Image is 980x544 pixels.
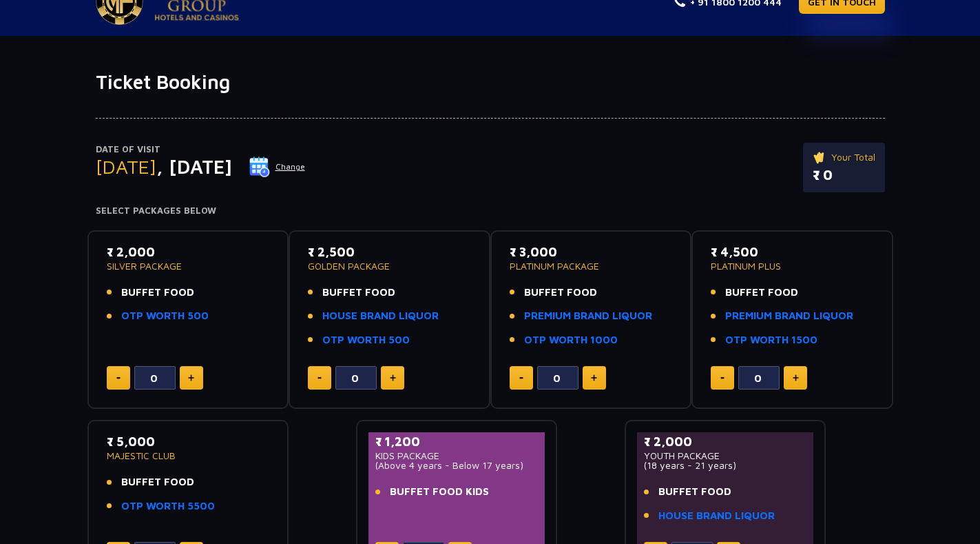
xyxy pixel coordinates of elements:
a: OTP WORTH 500 [322,332,410,348]
img: minus [317,377,322,379]
p: ₹ 4,500 [711,243,874,261]
span: BUFFET FOOD KIDS [390,484,489,500]
p: ₹ 2,000 [644,432,807,451]
span: [DATE] [96,155,156,178]
span: BUFFET FOOD [121,285,194,301]
p: (Above 4 years - Below 17 years) [375,461,539,470]
img: ticket [813,150,827,165]
img: plus [188,374,194,381]
a: HOUSE BRAND LIQUOR [658,508,775,524]
img: minus [720,377,724,379]
p: GOLDEN PACKAGE [308,261,471,271]
p: ₹ 2,000 [107,243,270,261]
img: minus [519,377,523,379]
p: Your Total [813,150,875,165]
a: HOUSE BRAND LIQUOR [322,308,439,324]
span: BUFFET FOOD [524,285,597,301]
h1: Ticket Booking [96,70,885,94]
p: (18 years - 21 years) [644,461,807,470]
a: OTP WORTH 5500 [121,498,215,514]
p: PLATINUM PLUS [711,261,874,271]
p: ₹ 2,500 [308,243,471,261]
span: BUFFET FOOD [322,285,395,301]
a: PREMIUM BRAND LIQUOR [725,308,853,324]
img: plus [390,374,396,381]
p: MAJESTIC CLUB [107,451,270,461]
p: KIDS PACKAGE [375,451,539,461]
p: ₹ 3,000 [510,243,673,261]
p: ₹ 0 [813,165,875,185]
p: ₹ 1,200 [375,432,539,451]
p: SILVER PACKAGE [107,261,270,271]
span: , [DATE] [156,155,232,178]
span: BUFFET FOOD [121,474,194,490]
p: YOUTH PACKAGE [644,451,807,461]
p: PLATINUM PACKAGE [510,261,673,271]
a: OTP WORTH 500 [121,308,209,324]
img: minus [116,377,121,379]
h4: Select Packages Below [96,205,885,216]
img: plus [793,374,799,381]
span: BUFFET FOOD [658,484,731,500]
a: OTP WORTH 1000 [524,332,618,348]
img: plus [591,374,597,381]
p: Date of Visit [96,143,306,157]
button: Change [249,156,306,178]
a: PREMIUM BRAND LIQUOR [524,308,652,324]
p: ₹ 5,000 [107,432,270,451]
a: OTP WORTH 1500 [725,332,817,348]
span: BUFFET FOOD [725,285,798,301]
